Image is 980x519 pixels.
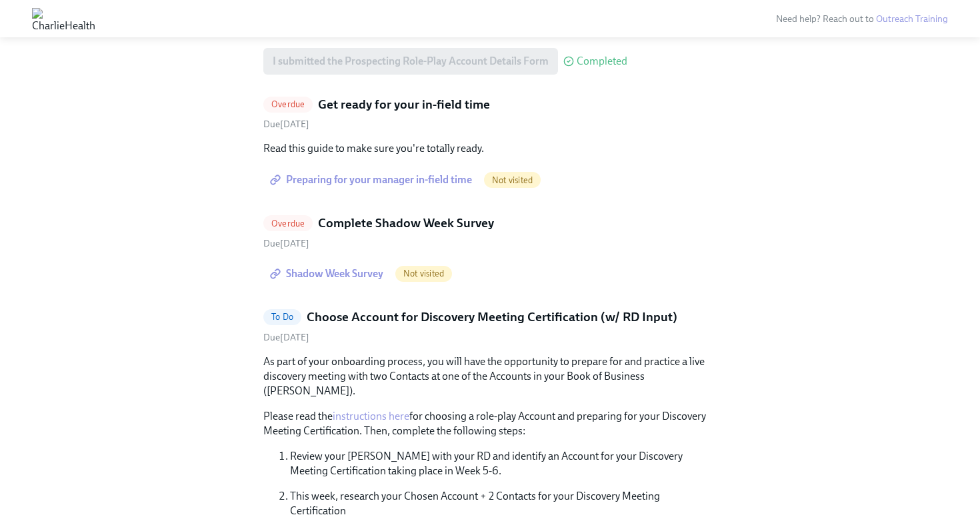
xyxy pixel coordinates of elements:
[273,267,383,280] span: Shadow Week Survey
[263,354,717,398] p: As part of your onboarding process, you will have the opportunity to prepare for and practice a l...
[263,96,717,131] a: OverdueGet ready for your in-field timeDue[DATE]
[263,99,313,109] span: Overdue
[577,56,627,67] span: Completed
[263,219,313,229] span: Overdue
[290,489,717,518] p: This week, research your Chosen Account + 2 Contacts for your Discovery Meeting Certification
[263,238,309,249] span: Saturday, September 27th 2025, 10:00 am
[318,96,490,113] h5: Get ready for your in-field time
[876,13,948,25] a: Outreach Training
[318,215,494,232] h5: Complete Shadow Week Survey
[263,167,481,193] a: Preparing for your manager in-field time
[263,312,301,322] span: To Do
[263,409,717,438] p: Please read the for choosing a role-play Account and preparing for your Discovery Meeting Certifi...
[263,141,717,156] p: Read this guide to make sure you're totally ready.
[263,260,393,287] a: Shadow Week Survey
[32,8,95,29] img: CharlieHealth
[290,449,717,478] p: Review your [PERSON_NAME] with your RD and identify an Account for your Discovery Meeting Certifi...
[484,175,541,185] span: Not visited
[776,13,948,25] span: Need help? Reach out to
[263,119,309,130] span: Friday, September 26th 2025, 10:00 am
[273,173,472,187] span: Preparing for your manager in-field time
[333,410,409,422] a: instructions here
[263,308,717,344] a: To DoChoose Account for Discovery Meeting Certification (w/ RD Input)Due[DATE]
[263,332,309,343] span: Thursday, October 2nd 2025, 10:00 am
[307,308,677,326] h5: Choose Account for Discovery Meeting Certification (w/ RD Input)
[263,215,717,250] a: OverdueComplete Shadow Week SurveyDue[DATE]
[395,268,452,278] span: Not visited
